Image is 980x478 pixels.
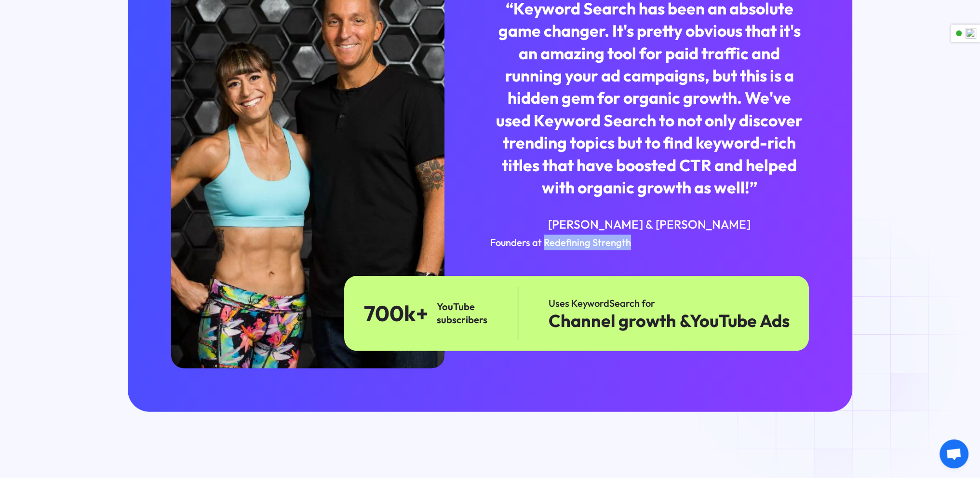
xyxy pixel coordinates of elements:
[690,310,790,331] span: YouTube Ads
[549,296,790,311] div: Uses KeywordSearch for
[437,300,487,327] div: YouTube subscribers
[364,301,428,326] div: 700k+
[940,439,968,468] div: Open chat
[549,311,790,331] div: Channel growth &
[490,216,809,232] div: [PERSON_NAME] & [PERSON_NAME]
[490,235,809,250] div: Founders at Redefining Strength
